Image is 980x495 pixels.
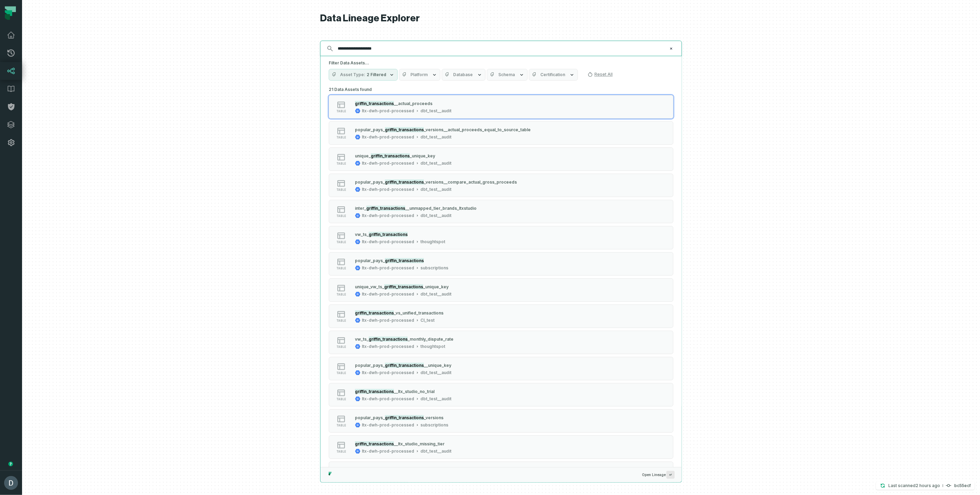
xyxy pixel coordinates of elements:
[363,232,369,237] span: ts_
[420,422,448,428] div: subscriptions
[355,389,394,394] mark: griffin_transactions
[329,226,673,249] button: tableltx-dwh-prod-processedthoughtspot
[355,363,378,368] span: popular_pa
[668,45,675,52] button: Clear search query
[362,265,414,271] div: ltx-dwh-prod-processed
[424,415,443,420] span: _versions
[529,69,578,81] button: Certification
[385,415,424,420] mark: griffin_transactions
[954,484,971,488] h4: bc55ecf
[362,396,414,402] div: ltx-dwh-prod-processed
[423,284,449,289] span: _unique_key
[329,278,673,302] button: tableltx-dwh-prod-processeddbt_test__audit
[4,476,18,490] img: avatar of Daniel Lahyani
[424,363,451,368] span: __unique_key
[666,471,675,479] span: Press ↵ to add a new Data Asset to the graph
[378,363,385,368] span: ys_
[355,310,394,316] mark: griffin_transactions
[336,214,346,218] span: table
[355,258,378,263] span: popular_pa
[320,12,682,24] h1: Data Lineage Explorer
[408,337,453,342] span: _monthly_dispute_rate
[329,174,673,197] button: tableltx-dwh-prod-processeddbt_test__audit
[453,72,473,78] span: Database
[355,206,360,211] span: int
[329,305,673,328] button: tableltx-dwh-prod-processedCI_test
[420,265,448,271] div: subscriptions
[355,153,364,158] span: uniq
[336,319,346,322] span: table
[336,345,346,349] span: table
[367,72,386,78] span: 2 Filtered
[916,483,940,488] relative-time: Sep 28, 2025, 1:08 PM GMT+3
[362,448,414,454] div: ltx-dwh-prod-processed
[329,200,673,223] button: tableltx-dwh-prod-processeddbt_test__audit
[336,162,346,165] span: table
[329,435,673,459] button: tableltx-dwh-prod-processeddbt_test__audit
[362,370,414,375] div: ltx-dwh-prod-processed
[336,240,346,244] span: table
[362,344,414,349] div: ltx-dwh-prod-processed
[336,136,346,139] span: table
[399,69,440,81] button: Platform
[385,179,424,185] mark: griffin_transactions
[424,179,517,185] span: _versions__compare_actual_gross_proceeds
[8,461,14,467] div: Tooltip anchor
[355,415,378,420] span: popular_pa
[369,337,408,342] mark: griffin_transactions
[420,213,451,218] div: dbt_test__audit
[329,462,673,485] button: tableltx-dwh-prod-processeddbt_test__audit
[355,101,394,106] mark: griffin_transactions
[385,363,424,368] mark: griffin_transactions
[420,239,445,245] div: thoughtspot
[362,134,414,140] div: ltx-dwh-prod-processed
[498,72,515,78] span: Schema
[336,424,346,427] span: table
[362,239,414,245] div: ltx-dwh-prod-processed
[487,69,528,81] button: Schema
[378,258,385,263] span: ys_
[385,258,424,263] mark: griffin_transactions
[355,232,363,237] span: vw_
[336,293,346,296] span: table
[329,383,673,406] button: tableltx-dwh-prod-processeddbt_test__audit
[876,482,975,490] button: Last scanned[DATE] 1:08:45 PMbc55ecf
[355,127,378,132] span: popular_pa
[366,206,405,211] mark: griffin_transactions
[394,441,445,446] span: __ltx_studio_missing_tier
[642,471,675,479] span: Open Lineage
[336,398,346,401] span: table
[420,134,451,140] div: dbt_test__audit
[362,161,414,166] div: ltx-dwh-prod-processed
[329,121,673,145] button: tableltx-dwh-prod-processeddbt_test__audit
[336,371,346,375] span: table
[329,331,673,354] button: tableltx-dwh-prod-processedthoughtspot
[394,310,443,316] span: _vs_unified_transactions
[420,291,451,297] div: dbt_test__audit
[336,188,346,192] span: table
[420,396,451,402] div: dbt_test__audit
[424,127,531,132] span: _versions__actual_proceeds_equal_to_source_table
[420,370,451,375] div: dbt_test__audit
[362,422,414,428] div: ltx-dwh-prod-processed
[378,415,385,420] span: ys_
[420,161,451,166] div: dbt_test__audit
[329,252,673,276] button: tableltx-dwh-prod-processedsubscriptions
[355,179,378,185] span: popular_pa
[378,179,385,185] span: ys_
[369,232,408,237] mark: griffin_transactions
[371,153,410,158] mark: griffin_transactions
[362,187,414,192] div: ltx-dwh-prod-processed
[329,60,673,66] h5: Filter Data Assets...
[410,153,435,158] span: _unique_key
[320,85,682,467] div: Suggestions
[378,127,385,132] span: ys_
[420,108,451,114] div: dbt_test__audit
[336,110,346,113] span: table
[385,127,424,132] mark: griffin_transactions
[384,284,423,289] mark: griffin_transactions
[420,187,451,192] div: dbt_test__audit
[585,69,615,80] button: Reset All
[420,344,445,349] div: thoughtspot
[355,284,378,289] span: unique_vw_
